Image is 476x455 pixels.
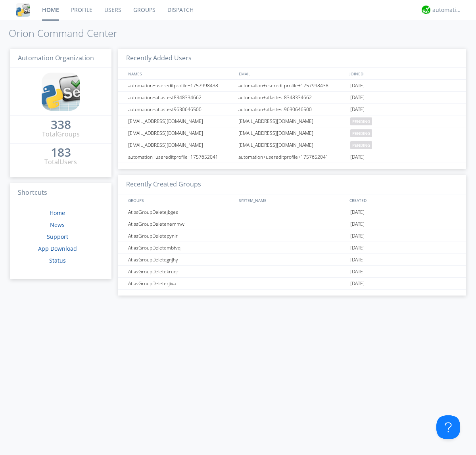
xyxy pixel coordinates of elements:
[118,104,466,115] a: automation+atlastest9630646500automation+atlastest9630646500[DATE]
[350,206,365,218] span: [DATE]
[51,148,71,156] div: 183
[51,148,71,157] a: 183
[50,221,65,228] a: News
[10,183,111,203] h3: Shortcuts
[118,139,466,151] a: [EMAIL_ADDRESS][DOMAIN_NAME][EMAIL_ADDRESS][DOMAIN_NAME]pending
[44,157,77,167] div: Total Users
[350,242,365,254] span: [DATE]
[126,115,236,127] div: [EMAIL_ADDRESS][DOMAIN_NAME]
[126,218,236,230] div: AtlasGroupDeletenemmw
[126,92,236,103] div: automation+atlastest8348334662
[236,104,348,115] div: automation+atlastest9630646500
[350,230,365,242] span: [DATE]
[18,54,94,62] span: Automation Organization
[350,104,365,115] span: [DATE]
[432,6,462,14] div: automation+atlas
[118,278,466,290] a: AtlasGroupDeleterjiva[DATE]
[126,278,236,289] div: AtlasGroupDeleterjiva
[350,141,372,149] span: pending
[126,242,236,253] div: AtlasGroupDeletembtvq
[126,139,236,151] div: [EMAIL_ADDRESS][DOMAIN_NAME]
[350,218,365,230] span: [DATE]
[126,254,236,265] div: AtlasGroupDeletegnjhy
[38,245,77,252] a: App Download
[42,130,80,139] div: Total Groups
[237,68,347,79] div: EMAIL
[49,257,66,264] a: Status
[350,117,372,125] span: pending
[126,266,236,277] div: AtlasGroupDeletekruqr
[118,127,466,139] a: [EMAIL_ADDRESS][DOMAIN_NAME][EMAIL_ADDRESS][DOMAIN_NAME]pending
[118,242,466,254] a: AtlasGroupDeletembtvq[DATE]
[236,115,348,127] div: [EMAIL_ADDRESS][DOMAIN_NAME]
[118,151,466,163] a: automation+usereditprofile+1757652041automation+usereditprofile+1757652041[DATE]
[118,266,466,278] a: AtlasGroupDeletekruqr[DATE]
[350,266,365,278] span: [DATE]
[236,80,348,91] div: automation+usereditprofile+1757998438
[236,92,348,103] div: automation+atlastest8348334662
[126,230,236,242] div: AtlasGroupDeletepynir
[126,194,235,206] div: GROUPS
[126,151,236,163] div: automation+usereditprofile+1757652041
[422,6,430,14] img: d2d01cd9b4174d08988066c6d424eccd
[347,68,459,79] div: JOINED
[50,209,65,217] a: Home
[47,233,68,240] a: Support
[118,80,466,92] a: automation+usereditprofile+1757998438automation+usereditprofile+1757998438[DATE]
[118,175,466,194] h3: Recently Created Groups
[126,104,236,115] div: automation+atlastest9630646500
[350,92,365,104] span: [DATE]
[347,194,459,206] div: CREATED
[126,206,236,218] div: AtlasGroupDeletejbges
[16,3,30,17] img: cddb5a64eb264b2086981ab96f4c1ba7
[236,127,348,139] div: [EMAIL_ADDRESS][DOMAIN_NAME]
[118,92,466,104] a: automation+atlastest8348334662automation+atlastest8348334662[DATE]
[126,80,236,91] div: automation+usereditprofile+1757998438
[118,49,466,68] h3: Recently Added Users
[118,230,466,242] a: AtlasGroupDeletepynir[DATE]
[118,115,466,127] a: [EMAIL_ADDRESS][DOMAIN_NAME][EMAIL_ADDRESS][DOMAIN_NAME]pending
[350,151,365,163] span: [DATE]
[236,139,348,151] div: [EMAIL_ADDRESS][DOMAIN_NAME]
[436,415,460,439] iframe: Toggle Customer Support
[350,254,365,266] span: [DATE]
[118,218,466,230] a: AtlasGroupDeletenemmw[DATE]
[51,121,71,130] a: 338
[237,194,347,206] div: SYSTEM_NAME
[350,129,372,137] span: pending
[126,127,236,139] div: [EMAIL_ADDRESS][DOMAIN_NAME]
[350,80,365,92] span: [DATE]
[42,73,80,111] img: cddb5a64eb264b2086981ab96f4c1ba7
[118,254,466,266] a: AtlasGroupDeletegnjhy[DATE]
[236,151,348,163] div: automation+usereditprofile+1757652041
[350,278,365,290] span: [DATE]
[51,121,71,129] div: 338
[126,68,235,79] div: NAMES
[118,206,466,218] a: AtlasGroupDeletejbges[DATE]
